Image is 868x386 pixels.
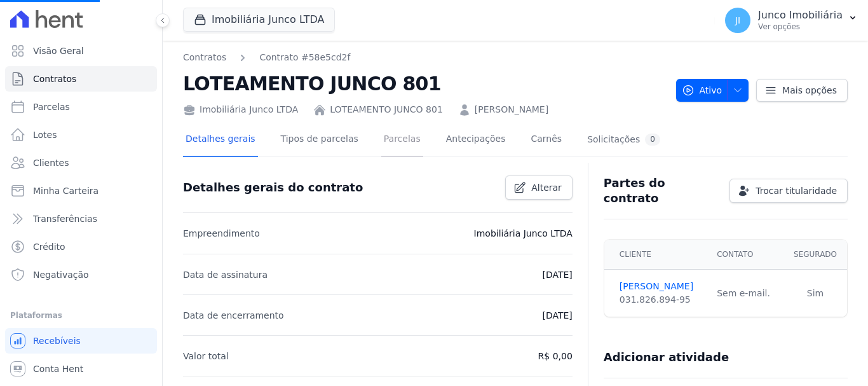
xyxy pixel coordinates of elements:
[5,328,157,354] a: Recebíveis
[505,176,573,200] a: Alterar
[381,123,423,157] a: Parcelas
[183,348,229,364] p: Valor total
[330,103,443,116] a: LOTEAMENTO JUNCO 801
[33,334,81,347] span: Recebíveis
[10,308,152,323] div: Plataformas
[709,240,783,270] th: Contato
[5,178,157,203] a: Minha Carteira
[33,100,70,113] span: Parcelas
[33,156,69,169] span: Clientes
[587,134,660,146] div: Solicitações
[33,45,84,57] span: Visão Geral
[278,123,361,157] a: Tipos de parcelas
[5,66,157,92] a: Contratos
[33,240,65,253] span: Crédito
[259,51,350,64] a: Contrato #58e5cd2f
[5,122,157,148] a: Lotes
[528,123,564,157] a: Carnês
[183,51,350,64] nav: Breadcrumb
[444,123,508,157] a: Antecipações
[542,267,572,282] p: [DATE]
[474,226,573,241] p: Imobiliária Junco LTDA
[758,22,843,32] p: Ver opções
[183,180,363,195] h3: Detalhes gerais do contrato
[758,9,843,22] p: Junco Imobiliária
[183,123,258,157] a: Detalhes gerais
[5,206,157,231] a: Transferências
[33,128,57,141] span: Lotes
[735,16,740,25] span: JI
[5,38,157,64] a: Visão Geral
[5,150,157,176] a: Clientes
[585,123,663,157] a: Solicitações0
[183,8,335,32] button: Imobiliária Junco LTDA
[183,267,268,282] p: Data de assinatura
[33,72,76,85] span: Contratos
[645,134,660,146] div: 0
[5,356,157,382] a: Conta Hent
[183,51,666,64] nav: Breadcrumb
[676,79,749,102] button: Ativo
[33,362,83,375] span: Conta Hent
[783,270,847,317] td: Sim
[33,268,89,281] span: Negativação
[604,350,729,365] h3: Adicionar atividade
[756,79,848,102] a: Mais opções
[475,103,548,116] a: [PERSON_NAME]
[620,293,702,307] div: 031.826.894-95
[183,226,260,241] p: Empreendimento
[183,69,666,98] h2: LOTEAMENTO JUNCO 801
[183,51,226,64] a: Contratos
[5,94,157,120] a: Parcelas
[783,240,847,270] th: Segurado
[5,234,157,259] a: Crédito
[183,103,298,116] div: Imobiliária Junco LTDA
[604,176,719,206] h3: Partes do contrato
[5,262,157,287] a: Negativação
[604,240,709,270] th: Cliente
[782,84,837,97] span: Mais opções
[756,184,837,197] span: Trocar titularidade
[620,280,702,293] a: [PERSON_NAME]
[682,79,722,102] span: Ativo
[709,270,783,317] td: Sem e-mail.
[538,348,573,364] p: R$ 0,00
[33,212,97,225] span: Transferências
[531,181,562,194] span: Alterar
[729,179,848,203] a: Trocar titularidade
[715,3,868,38] button: JI Junco Imobiliária Ver opções
[542,308,572,323] p: [DATE]
[33,184,98,197] span: Minha Carteira
[183,308,284,323] p: Data de encerramento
